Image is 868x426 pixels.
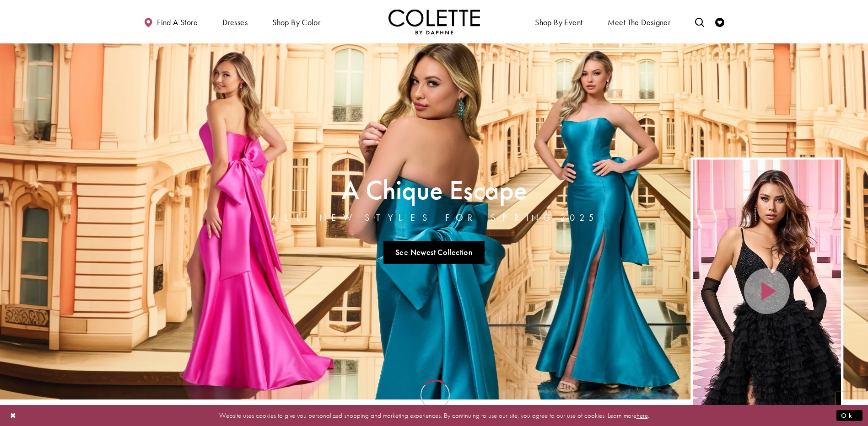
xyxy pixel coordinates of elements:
[141,9,200,34] a: Find a store
[605,9,673,34] a: Meet the designer
[836,410,863,421] button: Submit Dialog
[693,9,706,34] a: Toggle search
[5,407,21,423] button: Close Dialog
[608,18,671,27] span: Meet the designer
[533,9,585,34] span: Shop By Event
[270,9,323,34] span: Shop by color
[636,410,648,420] a: here
[157,18,198,27] span: Find a store
[383,241,485,264] a: See Newest Collection A Chique Escape All New Styles For Spring 2025
[66,409,802,421] p: Website uses cookies to give you personalized shopping and marketing experiences. By continuing t...
[222,18,248,27] span: Dresses
[220,9,250,34] span: Dresses
[272,18,320,27] span: Shop by color
[388,9,480,34] a: Visit Home Page
[535,18,582,27] span: Shop By Event
[388,9,480,34] img: Colette by Daphne
[713,9,727,34] a: Check Wishlist
[269,237,600,267] ul: Slider Links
